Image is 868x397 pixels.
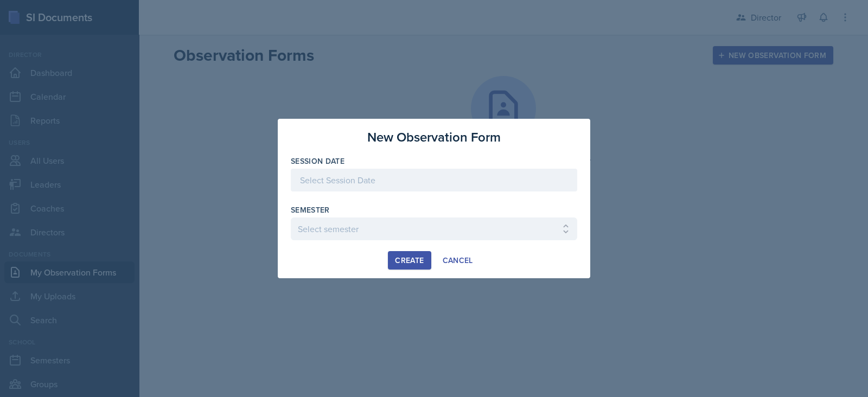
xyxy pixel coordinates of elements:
[367,127,501,147] h3: New Observation Form
[291,156,344,167] label: Session Date
[395,256,424,265] div: Create
[436,251,480,270] button: Cancel
[388,251,431,270] button: Create
[443,256,473,265] div: Cancel
[291,204,330,215] label: Semester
